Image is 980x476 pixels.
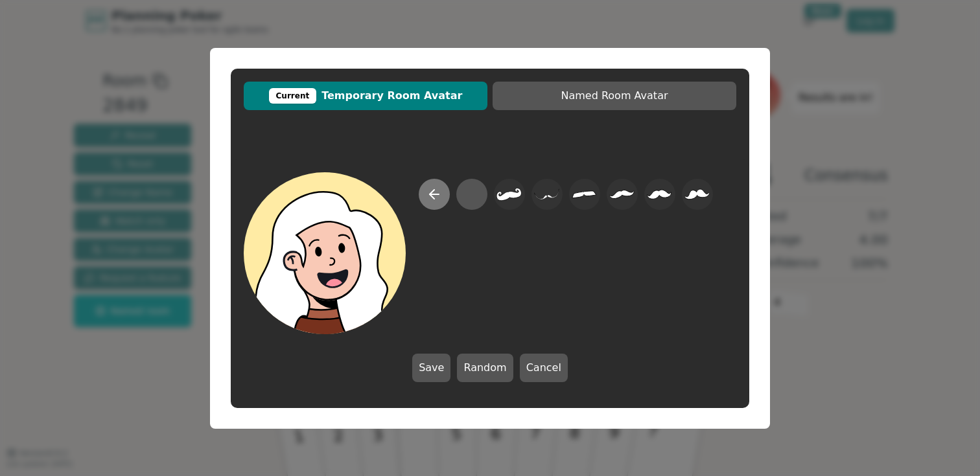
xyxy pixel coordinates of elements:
div: Current [269,88,317,104]
button: CurrentTemporary Room Avatar [244,82,487,110]
span: Temporary Room Avatar [250,88,481,104]
button: Random [457,354,513,382]
button: Named Room Avatar [493,82,736,110]
button: Save [412,354,450,382]
button: Cancel [520,354,568,382]
span: Named Room Avatar [499,88,730,104]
